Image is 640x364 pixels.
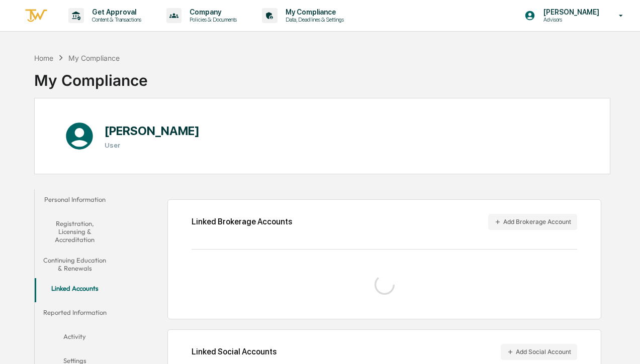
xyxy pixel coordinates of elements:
p: [PERSON_NAME] [535,8,604,16]
button: Activity [35,326,115,350]
button: Continuing Education & Renewals [35,250,115,279]
button: Add Social Account [501,344,577,360]
h3: User [105,141,200,149]
p: Get Approval [84,8,146,16]
div: My Compliance [68,54,120,62]
p: Data, Deadlines & Settings [278,16,349,23]
p: My Compliance [278,8,349,16]
div: Linked Social Accounts [192,344,577,360]
h1: [PERSON_NAME] [105,124,200,138]
img: logo [24,8,48,24]
button: Add Brokerage Account [488,214,577,230]
div: Home [34,54,53,62]
div: Linked Brokerage Accounts [192,217,292,226]
p: Company [181,8,242,16]
p: Policies & Documents [181,16,242,23]
div: My Compliance [34,63,148,89]
p: Advisors [535,16,604,23]
button: Registration, Licensing & Accreditation [35,213,115,250]
p: Content & Transactions [84,16,146,23]
button: Linked Accounts [35,278,115,302]
button: Personal Information [35,189,115,213]
button: Reported Information [35,302,115,326]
